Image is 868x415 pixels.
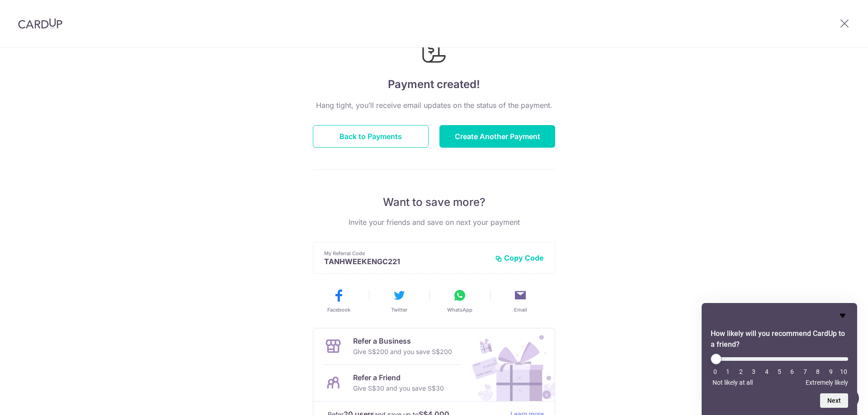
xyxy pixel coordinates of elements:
[373,288,426,313] button: Twitter
[711,310,848,408] div: How likely will you recommend CardUp to a friend? Select an option from 0 to 10, with 0 being Not...
[762,368,771,375] li: 4
[749,368,758,375] li: 3
[353,346,452,357] p: Give S$200 and you save S$200
[723,368,732,375] li: 1
[514,306,527,313] span: Email
[18,18,62,29] img: CardUp
[712,379,753,386] span: Not likely at all
[806,379,848,386] span: Extremely likely
[313,217,555,228] p: Invite your friends and save on next your payment
[353,372,444,383] p: Refer a Friend
[736,368,745,375] li: 2
[839,368,848,375] li: 10
[495,253,544,262] button: Copy Code
[313,125,429,148] button: Back to Payments
[324,257,488,266] p: TANHWEEKENGC221
[813,368,822,375] li: 8
[313,100,555,111] p: Hang tight, you’ll receive email updates on the status of the payment.
[312,288,365,313] button: Facebook
[788,368,797,375] li: 6
[463,328,555,401] img: Refer
[775,368,784,375] li: 5
[820,393,848,408] button: Next question
[801,368,810,375] li: 7
[20,6,39,14] span: Help
[494,288,547,313] button: Email
[391,306,407,313] span: Twitter
[313,195,555,210] p: Want to save more?
[711,368,720,375] li: 0
[711,354,848,386] div: How likely will you recommend CardUp to a friend? Select an option from 0 to 10, with 0 being Not...
[324,250,488,257] p: My Referral Code
[439,125,555,148] button: Create Another Payment
[353,383,444,394] p: Give S$30 and you save S$30
[313,76,555,93] h4: Payment created!
[826,368,835,375] li: 9
[353,336,452,346] p: Refer a Business
[711,328,848,350] h2: How likely will you recommend CardUp to a friend? Select an option from 0 to 10, with 0 being Not...
[327,306,350,313] span: Facebook
[837,310,848,321] button: Hide survey
[447,306,472,313] span: WhatsApp
[433,288,486,313] button: WhatsApp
